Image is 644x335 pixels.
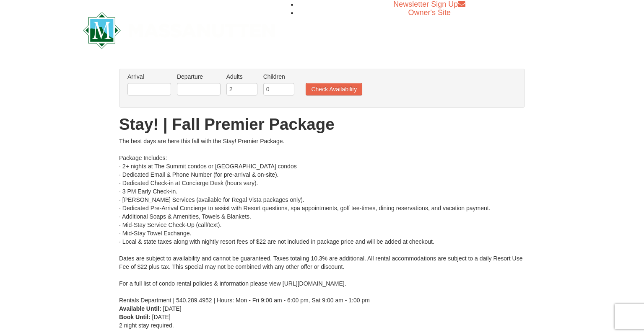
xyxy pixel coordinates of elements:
[119,322,174,329] span: 2 night stay required.
[177,72,221,81] label: Departure
[408,8,451,17] a: Owner's Site
[119,314,151,320] strong: Book Until:
[226,72,257,81] label: Adults
[263,72,294,81] label: Children
[119,137,525,304] div: The best days are here this fall with the Stay! Premier Package. Package Includes: · 2+ nights at...
[127,72,171,81] label: Arrival
[163,305,182,312] span: [DATE]
[119,305,161,312] strong: Available Until:
[306,83,362,95] button: Check Availability
[83,12,275,49] img: Massanutten Resort Logo
[152,314,171,320] span: [DATE]
[83,19,275,39] a: Massanutten Resort
[119,116,525,133] h1: Stay! | Fall Premier Package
